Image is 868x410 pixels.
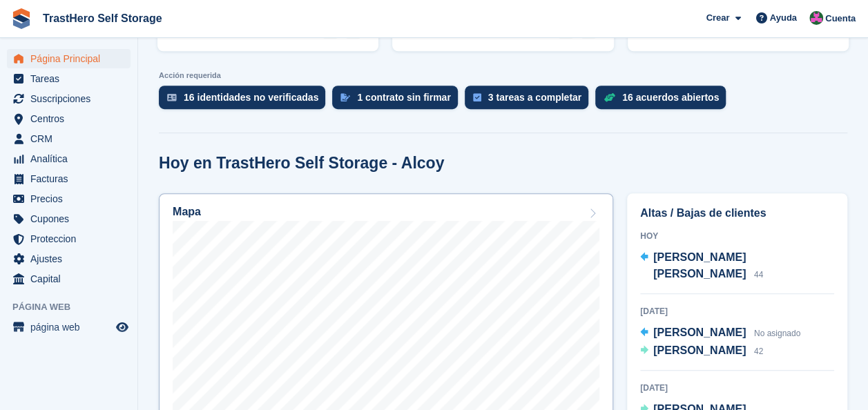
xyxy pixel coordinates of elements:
a: menu [7,129,131,148]
span: [PERSON_NAME] [PERSON_NAME] [653,251,746,280]
a: menu [7,49,131,68]
a: [PERSON_NAME] No asignado [640,324,800,342]
a: 3 tareas a completar [465,86,595,116]
img: Marua Grioui [809,11,823,25]
span: [PERSON_NAME] [653,326,746,338]
span: 44 [754,270,763,280]
a: menu [7,109,131,128]
img: verify_identity-adf6edd0f0f0b5bbfe63781bf79b02c33cf7c696d77639b501bdc392416b5a36.svg [167,93,177,101]
span: Ajustes [30,249,113,269]
span: Tareas [30,69,113,88]
a: menú [7,318,131,337]
h2: Altas / Bajas de clientes [640,205,834,222]
span: Facturas [30,169,113,188]
div: [DATE] [640,382,834,394]
div: 16 acuerdos abiertos [622,92,719,103]
span: [PERSON_NAME] [653,344,746,356]
div: [DATE] [640,305,834,318]
span: Cupones [30,209,113,228]
span: Página Principal [30,49,113,68]
div: Hoy [640,230,834,242]
a: Vista previa de la tienda [114,319,131,335]
a: menu [7,189,131,208]
h2: Hoy en TrastHero Self Storage - Alcoy [159,154,444,173]
a: TrastHero Self Storage [37,7,168,30]
img: deal-1b604bf984904fb50ccaf53a9ad4b4a5d6e5aea283cecdc64d6e3604feb123c2.svg [604,92,615,102]
a: menu [7,69,131,88]
span: 42 [754,346,763,356]
img: stora-icon-8386f47178a22dfd0bd8f6a31ec36ba5ce8667c1dd55bd0f319d3a0aa187defe.svg [11,8,32,29]
a: menu [7,89,131,108]
span: página web [30,318,113,337]
a: 1 contrato sin firmar [332,86,464,116]
a: [PERSON_NAME] [PERSON_NAME] 44 [640,249,834,284]
a: menu [7,249,131,269]
span: Centros [30,109,113,128]
span: Cuenta [825,12,856,26]
div: 3 tareas a completar [488,92,581,103]
a: 16 identidades no verificadas [159,86,332,116]
a: menu [7,149,131,168]
span: No asignado [754,329,800,338]
span: Página web [12,300,137,314]
img: contract_signature_icon-13c848040528278c33f63329250d36e43548de30e8caae1d1a13099fd9432cc5.svg [340,93,350,101]
a: menu [7,229,131,248]
a: menu [7,269,131,289]
span: Analítica [30,149,113,168]
a: menu [7,169,131,188]
span: Crear [706,11,729,25]
span: Suscripciones [30,89,113,108]
div: 16 identidades no verificadas [184,92,318,103]
span: Ayuda [770,11,797,25]
a: [PERSON_NAME] 42 [640,342,763,360]
span: Capital [30,269,113,289]
h2: Mapa [173,206,201,218]
span: Precios [30,189,113,208]
a: 16 acuerdos abiertos [595,86,733,116]
div: 1 contrato sin firmar [357,92,450,103]
span: Proteccion [30,229,113,248]
p: Acción requerida [159,71,847,80]
img: task-75834270c22a3079a89374b754ae025e5fb1db73e45f91037f5363f120a921f8.svg [473,93,481,101]
span: CRM [30,129,113,148]
a: menu [7,209,131,228]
